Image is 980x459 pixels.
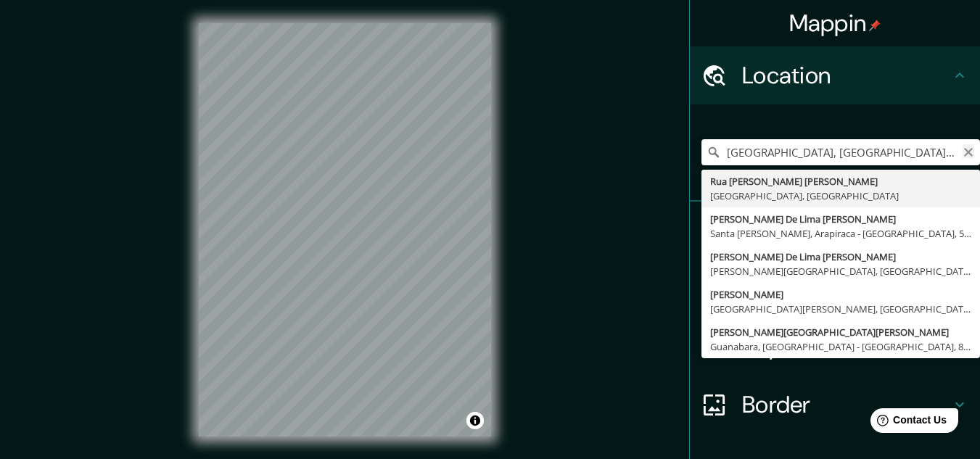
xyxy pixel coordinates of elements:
h4: Mappin [789,9,881,38]
div: Pins [690,202,980,260]
input: Pick your city or area [701,139,980,165]
div: [PERSON_NAME] [710,287,971,302]
div: Rua [PERSON_NAME] [PERSON_NAME] [710,174,971,189]
iframe: Help widget launcher [851,402,964,443]
div: [PERSON_NAME][GEOGRAPHIC_DATA], [GEOGRAPHIC_DATA] - [GEOGRAPHIC_DATA], 60821-520, [GEOGRAPHIC_DATA] [710,264,971,278]
div: Layout [690,318,980,376]
div: Guanabara, [GEOGRAPHIC_DATA] - [GEOGRAPHIC_DATA], 89210, [GEOGRAPHIC_DATA] [710,339,971,354]
div: [GEOGRAPHIC_DATA], [GEOGRAPHIC_DATA] [710,189,971,203]
img: pin-icon.png [869,20,881,31]
div: [PERSON_NAME] De Lima [PERSON_NAME] [710,249,971,264]
div: [PERSON_NAME] De Lima [PERSON_NAME] [710,212,971,226]
button: Clear [963,144,974,158]
button: Toggle attribution [466,412,484,429]
h4: Border [742,390,951,419]
canvas: Map [199,23,491,437]
div: [GEOGRAPHIC_DATA][PERSON_NAME], [GEOGRAPHIC_DATA] - [GEOGRAPHIC_DATA], 62780-000, [GEOGRAPHIC_DATA] [710,302,971,316]
h4: Layout [742,332,951,361]
h4: Location [742,61,951,90]
div: Border [690,376,980,434]
div: Style [690,260,980,318]
div: Location [690,46,980,104]
div: [PERSON_NAME][GEOGRAPHIC_DATA][PERSON_NAME] [710,325,971,339]
div: Santa [PERSON_NAME], Arapiraca - [GEOGRAPHIC_DATA], 57310-310, [GEOGRAPHIC_DATA] [710,226,971,241]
